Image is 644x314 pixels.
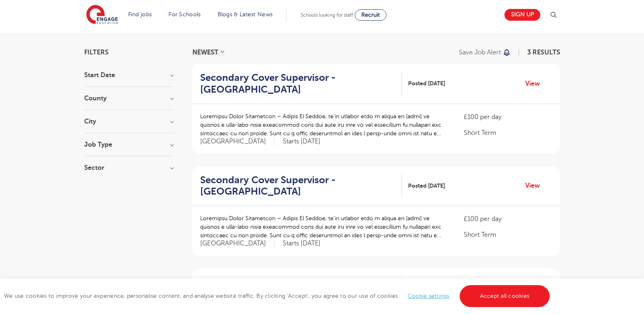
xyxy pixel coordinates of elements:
[464,230,552,240] p: Short Term
[4,293,552,299] span: We use cookies to improve your experience, personalise content, and analyse website traffic. By c...
[355,9,386,21] a: Recruit
[128,11,152,17] a: Find jobs
[525,78,546,89] a: View
[84,118,174,125] h3: City
[218,11,273,17] a: Blogs & Latest News
[408,79,445,88] span: Posted [DATE]
[86,5,118,25] img: Engage Education
[504,9,540,21] a: Sign up
[200,276,395,300] h2: Secondary Cover Supervisor - [GEOGRAPHIC_DATA]
[84,165,174,171] h3: Sector
[84,72,174,78] h3: Start Date
[527,49,560,56] span: 3 RESULTS
[200,72,402,95] a: Secondary Cover Supervisor - [GEOGRAPHIC_DATA]
[200,276,402,300] a: Secondary Cover Supervisor - [GEOGRAPHIC_DATA]
[200,72,395,95] h2: Secondary Cover Supervisor - [GEOGRAPHIC_DATA]
[301,12,353,18] span: Schools looking for staff
[84,95,174,102] h3: County
[464,214,552,224] p: £100 per day
[460,285,550,307] a: Accept all cookies
[200,137,275,146] span: [GEOGRAPHIC_DATA]
[464,128,552,138] p: Short Term
[283,137,321,146] p: Starts [DATE]
[408,293,450,299] a: Cookie settings
[200,174,395,198] h2: Secondary Cover Supervisor - [GEOGRAPHIC_DATA]
[459,49,511,56] button: Save job alert
[361,12,380,18] span: Recruit
[84,49,109,56] span: Filters
[408,182,445,190] span: Posted [DATE]
[200,214,448,240] p: Loremipsu Dolor Sitametcon – Adipis El Seddoe, te’in utlabor etdo m aliqua en [admi] ve quisnos e...
[283,239,321,248] p: Starts [DATE]
[459,49,501,56] p: Save job alert
[200,112,448,138] p: Loremipsu Dolor Sitametcon – Adipis El Seddoe, te’in utlabor etdo m aliqua en [admi] ve quisnos e...
[200,174,402,198] a: Secondary Cover Supervisor - [GEOGRAPHIC_DATA]
[84,141,174,148] h3: Job Type
[464,112,552,122] p: £100 per day
[525,180,546,191] a: View
[200,239,275,248] span: [GEOGRAPHIC_DATA]
[168,11,201,17] a: For Schools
